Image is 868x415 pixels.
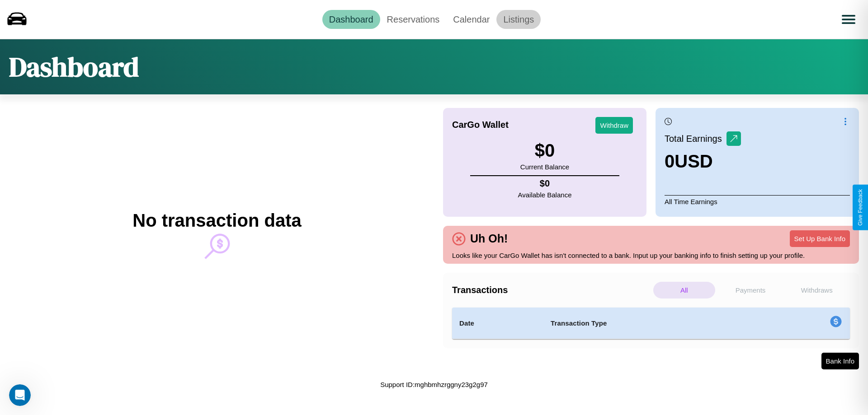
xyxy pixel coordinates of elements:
button: Withdraw [595,117,633,134]
h2: No transaction data [132,210,301,231]
h4: Uh Oh! [466,232,512,245]
h4: Transactions [452,285,651,295]
button: Bank Info [821,353,859,369]
h1: Dashboard [9,48,139,85]
h4: Transaction Type [551,318,756,329]
p: Total Earnings [665,131,726,147]
table: simple table [452,308,850,339]
a: Calendar [446,10,496,29]
h3: 0 USD [665,151,741,172]
p: All [653,282,715,298]
button: Open menu [836,7,861,32]
a: Listings [496,10,541,29]
h4: $ 0 [518,178,572,189]
p: Available Balance [518,189,572,201]
a: Reservations [380,10,447,29]
p: Withdraws [786,282,848,298]
h4: CarGo Wallet [452,120,509,130]
p: Payments [720,282,782,298]
h3: $ 0 [520,140,569,161]
a: Dashboard [322,10,380,29]
iframe: Intercom live chat [9,384,31,406]
div: Give Feedback [857,189,863,226]
button: Set Up Bank Info [790,230,850,247]
h4: Date [459,318,536,329]
p: Support ID: mghbmhzrggny23g2g97 [380,378,488,391]
p: Looks like your CarGo Wallet has isn't connected to a bank. Input up your banking info to finish ... [452,249,850,261]
p: All Time Earnings [665,195,850,208]
p: Current Balance [520,161,569,173]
